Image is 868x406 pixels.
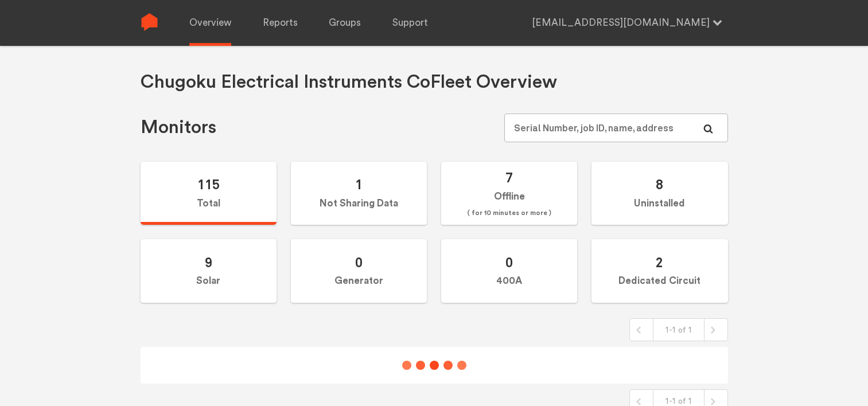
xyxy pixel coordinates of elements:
[653,319,704,341] div: 1-1 of 1
[141,13,158,31] img: Sense Logo
[141,116,216,139] h1: Monitors
[505,254,513,271] span: 0
[656,254,663,271] span: 2
[441,239,577,303] label: 400A
[591,239,727,303] label: Dedicated Circuit
[291,162,427,225] label: Not Sharing Data
[141,71,557,94] h1: Chugoku Electrical Instruments Co Fleet Overview
[504,114,727,142] input: Serial Number, job ID, name, address
[505,169,513,186] span: 7
[355,254,363,271] span: 0
[141,162,277,225] label: Total
[291,239,427,303] label: Generator
[467,206,551,220] span: ( for 10 minutes or more )
[141,239,277,303] label: Solar
[591,162,727,225] label: Uninstalled
[441,162,577,225] label: Offline
[205,254,212,271] span: 9
[197,176,220,193] span: 115
[355,176,363,193] span: 1
[656,176,663,193] span: 8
